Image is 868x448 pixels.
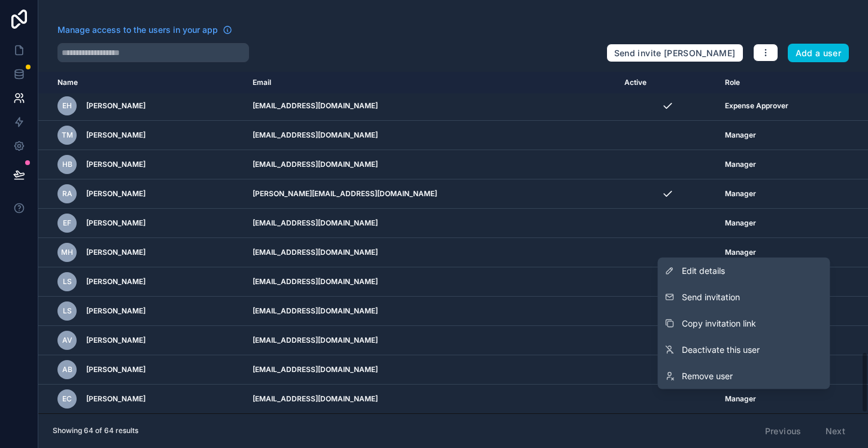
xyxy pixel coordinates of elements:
td: [EMAIL_ADDRESS][DOMAIN_NAME] [245,92,617,121]
span: TM [62,130,73,140]
td: [EMAIL_ADDRESS][DOMAIN_NAME] [245,150,617,179]
th: Email [245,72,617,94]
span: MH [61,248,73,257]
td: [EMAIL_ADDRESS][DOMAIN_NAME] [245,326,617,355]
span: [PERSON_NAME] [86,189,145,199]
span: [PERSON_NAME] [86,218,145,228]
span: Send invitation [682,291,740,303]
span: [PERSON_NAME] [86,336,145,345]
th: Active [617,72,718,94]
span: Edit details [682,265,725,277]
td: [EMAIL_ADDRESS][DOMAIN_NAME] [245,355,617,385]
span: Manager [725,160,756,169]
span: Copy invitation link [682,318,756,330]
span: Manager [725,248,756,257]
span: [PERSON_NAME] [86,365,145,374]
a: Deactivate this user [658,337,830,363]
span: EH [62,101,72,111]
span: Manager [725,394,756,404]
td: [EMAIL_ADDRESS][DOMAIN_NAME] [245,267,617,297]
a: Remove user [658,363,830,389]
button: Send invite [PERSON_NAME] [606,44,743,63]
span: LS [63,306,72,316]
span: EC [62,394,72,404]
td: [EMAIL_ADDRESS][DOMAIN_NAME] [245,297,617,326]
button: Copy invitation link [658,310,830,337]
span: [PERSON_NAME] [86,101,145,111]
span: [PERSON_NAME] [86,394,145,404]
button: Send invitation [658,284,830,310]
span: RA [62,189,72,199]
button: Add a user [788,44,849,63]
th: Name [38,72,245,94]
span: [PERSON_NAME] [86,277,145,287]
a: Edit details [658,258,830,284]
span: Showing 64 of 64 results [53,426,138,435]
span: [PERSON_NAME] [86,248,145,257]
span: AB [62,365,72,374]
span: EF [63,218,71,228]
td: [EMAIL_ADDRESS][DOMAIN_NAME] [245,209,617,238]
th: Role [718,72,830,94]
span: Manage access to the users in your app [57,24,218,36]
td: [PERSON_NAME][EMAIL_ADDRESS][DOMAIN_NAME] [245,179,617,209]
span: LS [63,277,72,287]
span: Manager [725,218,756,228]
span: [PERSON_NAME] [86,306,145,316]
td: [EMAIL_ADDRESS][DOMAIN_NAME] [245,238,617,267]
span: Expense Approver [725,101,788,111]
span: Manager [725,130,756,140]
span: HB [62,160,72,169]
span: AV [62,336,72,345]
a: Manage access to the users in your app [57,24,232,36]
span: [PERSON_NAME] [86,130,145,140]
td: [EMAIL_ADDRESS][DOMAIN_NAME] [245,121,617,150]
span: Manager [725,189,756,199]
td: [EMAIL_ADDRESS][DOMAIN_NAME] [245,385,617,414]
span: Remove user [682,370,733,382]
span: [PERSON_NAME] [86,160,145,169]
span: Deactivate this user [682,344,760,356]
div: scrollable content [38,72,868,413]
